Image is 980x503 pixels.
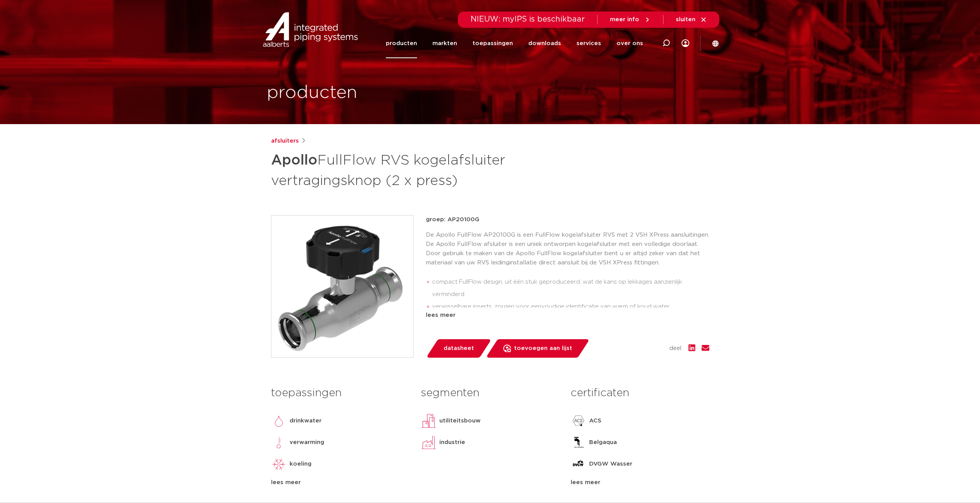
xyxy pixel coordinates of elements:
[271,215,413,357] img: Product Image for Apollo FullFlow RVS kogelafsluiter vertragingsknop (2 x press)
[271,413,286,429] img: drinkwater
[290,416,322,426] p: drinkwater
[610,16,651,23] a: meer info
[589,459,632,469] p: DVGW Wasser
[444,342,474,355] span: datasheet
[271,153,317,167] strong: Apollo
[576,29,601,58] a: services
[571,478,709,487] div: lees meer
[471,15,585,23] span: NIEUW: myIPS is beschikbaar
[386,29,643,58] nav: Menu
[514,342,572,355] span: toevoegen aan lijst
[426,339,491,358] a: datasheet
[426,215,709,224] p: groep: AP20100G
[271,435,286,450] img: verwarming
[676,16,707,23] a: sluiten
[676,17,695,22] span: sluiten
[589,416,601,426] p: ACS
[432,301,709,313] li: verwisselbare inserts, zorgen voor eenvoudige identificatie van warm of koud water
[271,136,299,146] a: afsluiters
[386,29,417,58] a: producten
[426,311,709,320] div: lees meer
[290,459,312,469] p: koeling
[421,385,559,401] h3: segmenten
[271,478,409,487] div: lees meer
[421,413,436,429] img: utiliteitsbouw
[610,17,639,22] span: meer info
[421,435,436,450] img: industrie
[571,385,709,401] h3: certificaten
[571,435,586,450] img: Belgaqua
[271,385,409,401] h3: toepassingen
[426,230,709,267] p: De Apollo FullFlow AP20100G is een FullFlow kogelafsluiter RVS met 2 VSH XPress aansluitingen. De...
[571,456,586,472] img: DVGW Wasser
[267,81,357,105] h1: producten
[432,276,709,301] li: compact FullFlow design, uit één stuk geproduceerd, wat de kans op lekkages aanzienlijk verminderd
[439,438,465,447] p: industrie
[290,438,324,447] p: verwarming
[472,29,513,58] a: toepassingen
[589,438,617,447] p: Belgaqua
[528,29,561,58] a: downloads
[571,413,586,429] img: ACS
[439,416,481,426] p: utiliteitsbouw
[616,29,643,58] a: over ons
[669,344,682,353] span: deel:
[271,456,286,472] img: koeling
[271,149,560,190] h1: FullFlow RVS kogelafsluiter vertragingsknop (2 x press)
[432,29,457,58] a: markten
